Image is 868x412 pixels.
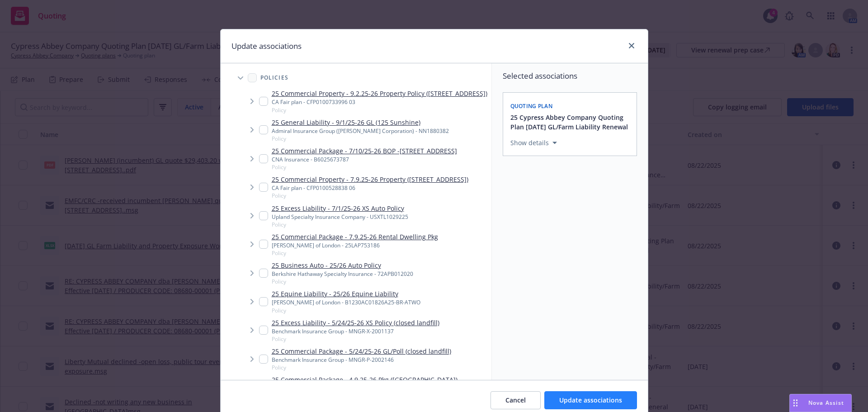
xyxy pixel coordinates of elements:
[272,298,420,306] div: [PERSON_NAME] of London - B1230AC01826A25-BR-ATWO
[272,146,457,156] a: 25 Commercial Package - 7/10/25-26 BOP -[STREET_ADDRESS]
[559,396,622,404] span: Update associations
[272,356,451,364] div: Benchmark Insurance Group - MNGR-P-2002146
[272,278,413,285] span: Policy
[272,289,420,298] a: 25 Equine Liability - 25/26 Equine Liability
[272,98,487,106] div: CA Fair plan - CFP0100733996 03
[272,327,439,335] div: Benchmark Insurance Group - MNGR-X-2001137
[272,346,451,356] a: 25 Commercial Package - 5/24/25-26 GL/Poll (closed landfill)
[510,102,553,110] span: Quoting plan
[626,40,637,51] a: close
[808,399,844,407] span: Nova Assist
[272,307,420,314] span: Policy
[272,213,408,221] div: Upland Specialty Insurance Company - USXTL1029225
[544,391,637,409] button: Update associations
[231,40,302,52] h1: Update associations
[510,113,631,132] button: 25 Cypress Abbey Company Quoting Plan [DATE] GL/Farm Liability Renewal
[272,135,449,142] span: Policy
[272,318,439,327] a: 25 Excess Liability - 5/24/25-26 XS Policy (closed landfill)
[272,260,413,270] a: 25 Business Auto - 25/26 Auto Policy
[491,391,541,409] button: Cancel
[790,394,801,412] div: Drag to move
[503,71,637,81] span: Selected associations
[260,75,289,81] span: Policies
[272,156,457,163] div: CNA Insurance - B6025673787
[272,232,438,242] a: 25 Commercial Package - 7.9.25-26 Rental Dwelling Pkg
[272,89,487,98] a: 25 Commercial Property - 9.2.25-26 Property Policy ([STREET_ADDRESS])
[272,204,408,213] a: 25 Excess Liability - 7/1/25-26 XS Auto Policy
[272,249,438,257] span: Policy
[789,394,852,412] button: Nova Assist
[272,163,457,171] span: Policy
[272,221,408,228] span: Policy
[272,184,468,192] div: CA Fair plan - CFP0100528838 06
[272,127,449,135] div: Admiral Insurance Group ([PERSON_NAME] Corporation) - NN1880382
[272,335,439,343] span: Policy
[272,242,438,249] div: [PERSON_NAME] of London - 25LAP753186
[272,192,468,199] span: Policy
[507,137,561,148] button: Show details
[272,106,487,114] span: Policy
[272,375,458,384] a: 25 Commercial Package - 4.9.25-26 Pkg ([GEOGRAPHIC_DATA])
[272,270,413,278] div: Berkshire Hathaway Specialty Insurance - 72APB012020
[272,364,451,371] span: Policy
[272,175,468,184] a: 25 Commercial Property - 7.9.25-26 Property ([STREET_ADDRESS])
[505,396,526,404] span: Cancel
[272,118,449,127] a: 25 General Liability - 9/1/25-26 GL (125 Sunshine)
